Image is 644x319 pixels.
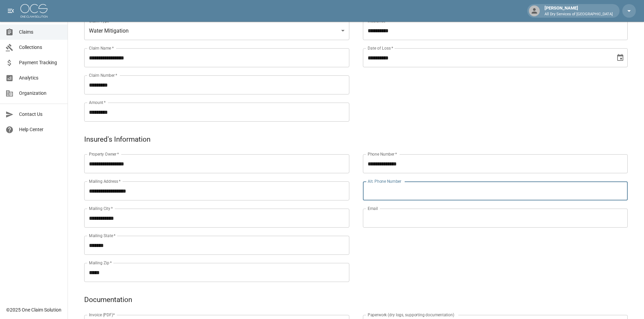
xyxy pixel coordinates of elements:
[19,29,62,36] span: Claims
[368,45,393,51] label: Date of Loss
[89,100,106,105] label: Amount
[84,21,349,40] div: Water Mitigation
[89,151,119,157] label: Property Owner
[368,206,378,211] label: Email
[19,126,62,133] span: Help Center
[19,111,62,118] span: Contact Us
[368,312,454,318] label: Paperwork (dry logs, supporting documentation)
[89,260,112,266] label: Mailing Zip
[19,59,62,66] span: Payment Tracking
[542,5,615,17] div: [PERSON_NAME]
[89,233,115,238] label: Mailing State
[89,72,117,78] label: Claim Number
[545,12,613,17] p: All Dry Services of [GEOGRAPHIC_DATA]
[20,4,48,18] img: ocs-logo-white-transparent.png
[368,151,397,157] label: Phone Number
[613,51,627,65] button: Choose date, selected date is Sep 24, 2025
[19,90,62,97] span: Organization
[89,178,121,184] label: Mailing Address
[19,74,62,82] span: Analytics
[89,312,115,318] label: Invoice (PDF)*
[19,44,62,51] span: Collections
[89,206,113,211] label: Mailing City
[368,178,401,184] label: Alt. Phone Number
[89,45,114,51] label: Claim Name
[6,306,61,313] div: © 2025 One Claim Solution
[4,4,18,18] button: open drawer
